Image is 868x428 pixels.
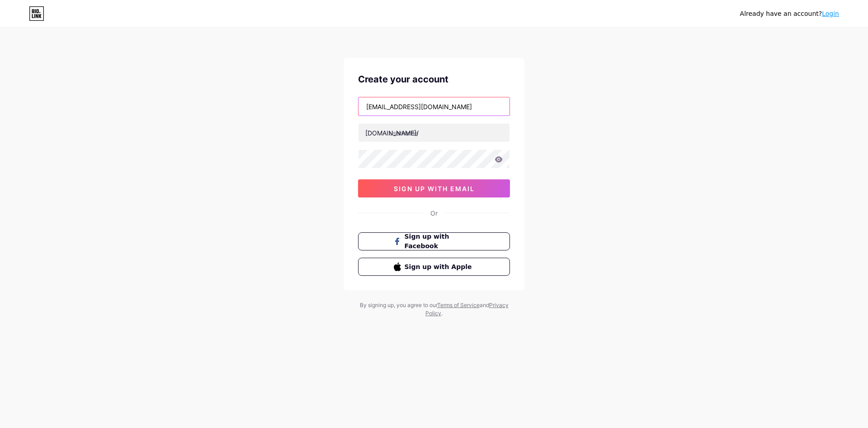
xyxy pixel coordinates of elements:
span: Sign up with Apple [405,262,475,272]
button: Sign up with Apple [358,258,510,276]
div: Create your account [358,72,510,86]
input: Email [359,97,509,115]
button: sign up with email [358,179,510,197]
div: Or [430,208,438,218]
a: Terms of Service [437,302,480,308]
input: username [359,124,509,142]
div: [DOMAIN_NAME]/ [365,128,419,138]
div: By signing up, you agree to our and . [357,301,511,317]
span: sign up with email [394,185,475,192]
a: Login [822,10,839,17]
button: Sign up with Facebook [358,232,510,250]
div: Already have an account? [740,9,839,19]
span: Sign up with Facebook [405,232,475,251]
